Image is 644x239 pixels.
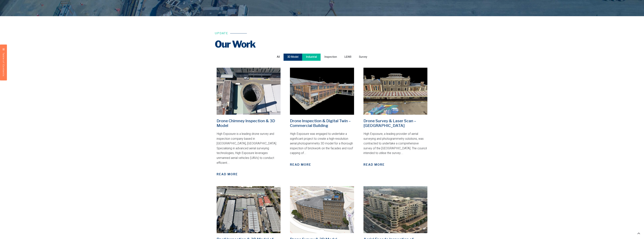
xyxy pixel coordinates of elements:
[290,132,354,156] p: High Exposure was engaged to undertake a significant project to create a high-resolution aerial p...
[363,118,416,128] a: Drone Survey & Laser Scan – [GEOGRAPHIC_DATA]
[217,118,275,128] a: Drone Chimney Inspection & 3D Model
[363,132,428,156] p: High Exposure, a leading provider of aerial surveying and photogrammetry solutions, was contracte...
[287,55,298,60] span: 3D Model
[306,55,317,60] span: Industrial
[2,53,5,77] span: Table of Contents
[217,132,281,165] p: High Exposure is a leading drone survey and inspection company based in [GEOGRAPHIC_DATA], [GEOGR...
[290,162,311,167] a: Read More
[215,39,429,50] h2: Our Work
[217,172,238,177] a: Read More
[363,162,385,167] a: Read More
[324,55,337,60] span: Inspection
[359,55,367,60] span: Survey
[344,55,351,60] span: LiDAR
[215,32,228,35] h6: Update
[217,186,281,233] img: smithfield-warehouse-drone-photo
[290,118,351,128] a: Drone Inspection & Digital Twin – Commercial Building
[277,55,280,60] span: All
